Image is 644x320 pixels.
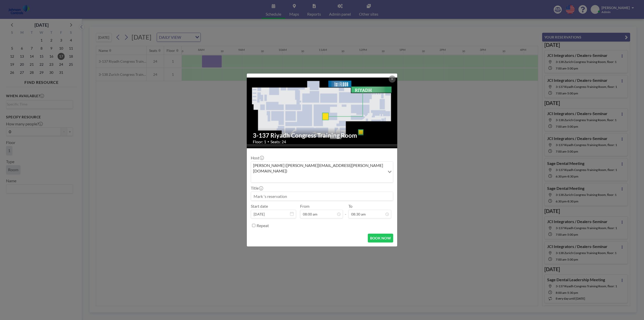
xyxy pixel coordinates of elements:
[247,78,398,144] img: 537.jpg
[257,223,269,228] label: Repeat
[267,140,269,144] span: •
[252,175,385,181] input: Search for option
[270,139,286,144] span: Seats: 24
[252,163,384,174] span: [PERSON_NAME] ([PERSON_NAME][EMAIL_ADDRESS][PERSON_NAME][DOMAIN_NAME])
[300,204,309,209] label: From
[345,205,346,217] span: -
[251,204,268,209] label: Start date
[368,234,393,242] button: BOOK NOW
[251,155,263,160] label: Host
[253,132,392,139] h2: 3-137 Riyadh Congress Training Room
[253,139,266,144] span: Floor: 1
[251,162,393,183] div: Search for option
[251,192,393,200] input: Mark 's reservation
[348,204,352,209] label: To
[251,186,263,191] label: Title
